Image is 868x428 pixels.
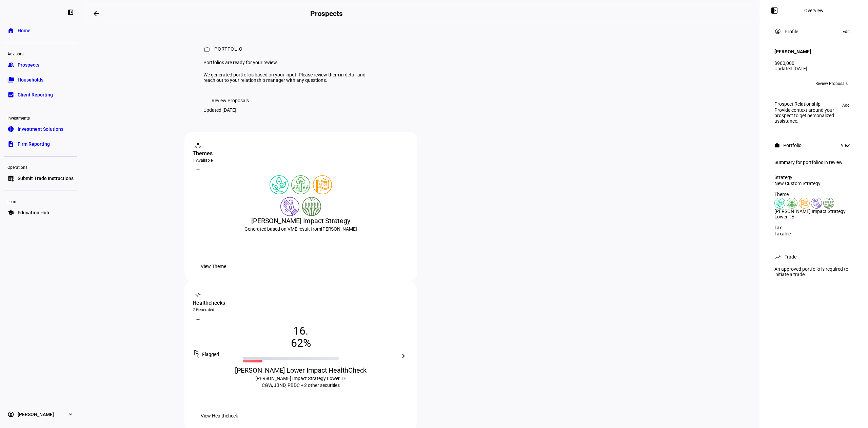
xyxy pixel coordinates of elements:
a: descriptionFirm Reporting [4,137,77,151]
mat-icon: trending_up [774,253,781,260]
div: Updated [DATE] [203,107,236,113]
span: . [305,325,308,337]
span: Add [842,101,850,109]
div: Portfolios are ready for your review [203,60,370,65]
div: Portfolio [783,143,802,148]
div: Operations [4,162,77,172]
div: Advisors [4,49,77,58]
div: Profile [785,29,798,34]
span: [PERSON_NAME] [321,226,357,232]
img: climateChange.colored.svg [774,198,785,209]
div: Summary for portfolios in review [774,160,853,165]
mat-icon: work [774,143,780,148]
div: [PERSON_NAME] Impact Strategy [193,216,409,226]
eth-mat-symbol: left_panel_close [67,9,74,16]
div: Tax [774,225,853,230]
a: groupProspects [4,58,77,72]
div: Strategy [774,175,853,180]
img: lgbtqJustice.colored.svg [313,175,332,194]
eth-mat-symbol: description [7,141,14,147]
div: Investments [4,113,77,122]
div: Portfolio [214,46,243,53]
img: climateChange.colored.svg [270,175,289,194]
span: Submit Trade Instructions [18,175,74,182]
h4: [PERSON_NAME] [774,49,811,54]
mat-icon: chevron_right [399,352,408,360]
eth-mat-symbol: expand_more [67,411,74,418]
div: [PERSON_NAME] Lower Impact HealthCheck [193,365,409,375]
span: Firm Reporting [18,141,50,147]
div: Generated based on VME result from [193,226,409,232]
span: Education Hub [18,209,49,216]
img: sustainableAgriculture.colored.svg [302,197,321,216]
div: Learn [4,196,77,206]
button: Review Proposals [203,94,257,107]
div: $900,000 [774,60,853,66]
button: View [837,141,853,149]
div: New Custom Strategy [774,181,853,186]
a: folder_copyHouseholds [4,73,77,87]
span: [PERSON_NAME] [18,411,54,418]
mat-icon: vital_signs [195,291,201,298]
a: homeHome [4,24,77,37]
mat-icon: workspaces [195,142,201,149]
span: View Healthcheck [201,409,238,423]
a: bid_landscapeClient Reporting [4,88,77,102]
eth-panel-overview-card-header: Trade [774,253,853,261]
eth-panel-overview-card-header: Portfolio [774,141,853,149]
div: Updated [DATE] [774,66,853,71]
mat-icon: outlined_flag [193,349,199,356]
button: View Healthcheck [193,409,246,423]
span: Client Reporting [18,91,53,98]
eth-panel-overview-card-header: Profile [774,28,853,36]
img: sustainableAgriculture.colored.svg [823,198,834,209]
div: [PERSON_NAME] Impact Strategy Lower TE [209,375,393,382]
span: JR [777,81,783,86]
img: poverty.colored.svg [811,198,822,209]
eth-mat-symbol: bid_landscape [7,91,14,98]
span: View [841,141,850,149]
eth-mat-symbol: folder_copy [7,76,14,83]
mat-icon: left_panel_open [770,6,778,15]
eth-mat-symbol: group [7,61,14,68]
span: View Theme [201,260,226,273]
div: Trade [785,254,796,260]
span: Flagged [202,352,219,357]
eth-mat-symbol: list_alt_add [7,175,14,182]
eth-mat-symbol: pie_chart [7,126,14,132]
span: Households [18,76,43,83]
h2: Prospects [310,10,343,18]
button: View Theme [193,260,234,273]
div: Themes [193,149,409,158]
mat-icon: account_circle [774,28,781,35]
span: Investment Solutions [18,126,63,132]
div: [PERSON_NAME] Impact Strategy Lower TE [774,209,853,219]
span: Prospects [18,61,39,68]
span: Home [18,27,31,34]
div: 2 Generated [193,307,409,313]
eth-mat-symbol: account_circle [7,411,14,418]
div: Taxable [774,231,853,236]
img: lgbtqJustice.colored.svg [799,198,810,209]
button: Add [839,101,853,109]
button: Edit [839,28,853,36]
button: Review Proposals [810,78,853,89]
img: poverty.colored.svg [280,197,299,216]
div: Theme [774,192,853,197]
eth-mat-symbol: home [7,27,14,34]
span: 62 [291,337,303,349]
span: 16 [293,325,305,337]
img: deforestation.colored.svg [291,175,310,194]
span: Edit [843,28,850,36]
span: Review Proposals [212,94,249,107]
div: We generated portfolios based on your input. Please review them in detail and reach out to your r... [203,72,370,83]
img: deforestation.colored.svg [787,198,797,209]
eth-mat-symbol: school [7,209,14,216]
div: Provide context around your prospect to get personalized assistance. [774,107,839,124]
div: Overview [804,8,824,13]
div: Healthchecks [193,299,409,307]
div: 1 Available [193,158,409,163]
div: An approved portfolio is required to initiate a trade. [770,264,857,280]
div: CGW, JBND, PBDC + 2 other securities [193,375,409,389]
div: Prospect Relationship [774,101,839,107]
